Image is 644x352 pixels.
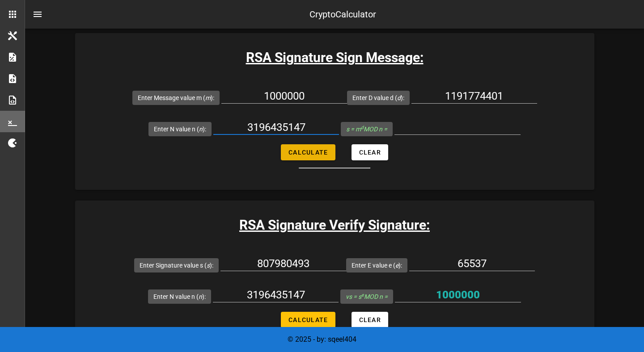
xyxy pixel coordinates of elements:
[346,126,387,133] i: s = m MOD n =
[352,312,388,328] button: Clear
[75,47,594,67] h3: RSA Signature Sign Message:
[199,126,203,133] i: n
[352,144,388,160] button: Clear
[361,125,364,130] sup: d
[153,292,206,301] label: Enter N value n ( ):
[309,8,376,21] div: CryptoCalculator
[359,149,381,156] span: Clear
[138,93,214,102] label: Enter Message value m ( ):
[288,335,356,344] span: © 2025 - by: sqeel404
[359,316,381,323] span: Clear
[397,94,401,101] i: d
[140,261,213,270] label: Enter Signature value s ( ):
[199,293,202,300] i: n
[281,144,335,160] button: Calculate
[75,215,594,235] h3: RSA Signature Verify Signature:
[205,94,211,101] i: m
[154,125,206,134] label: Enter N value n ( ):
[346,293,388,300] i: vs = s MOD n =
[361,292,364,298] sup: e
[395,262,398,269] i: e
[288,149,328,156] span: Calculate
[288,316,328,323] span: Calculate
[27,4,48,25] button: nav-menu-toggle
[352,93,404,102] label: Enter D value d ( ):
[281,312,335,328] button: Calculate
[207,262,210,269] i: s
[352,261,402,270] label: Enter E value e ( ):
